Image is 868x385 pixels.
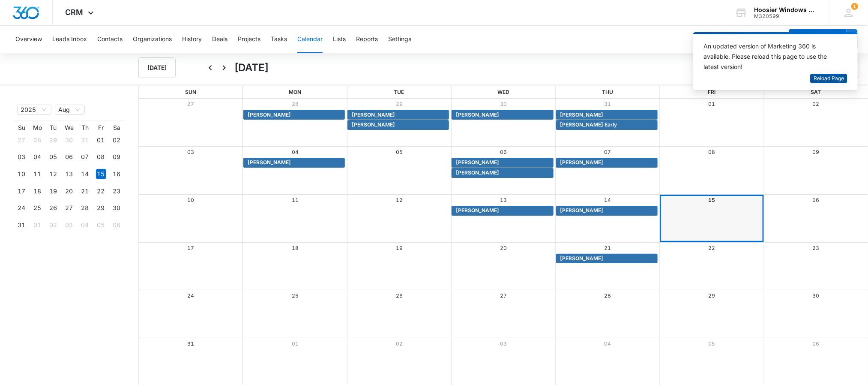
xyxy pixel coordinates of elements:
span: Thu [602,89,613,95]
a: 05 [396,149,403,155]
td: 2025-08-12 [45,165,61,183]
td: 2025-07-31 [77,132,93,149]
a: 02 [396,340,403,347]
div: 02 [48,220,59,230]
div: 20 [64,186,75,196]
div: 03 [64,220,75,230]
div: Jon Whiteaker [558,111,655,119]
button: Reload Page [810,74,847,84]
td: 2025-08-09 [109,149,125,166]
button: Next [217,61,231,75]
td: 2025-08-08 [93,149,109,166]
div: Mickie Cadwell [245,111,343,119]
div: 30 [64,135,75,145]
div: Sada Urmston [558,207,655,214]
div: 26 [48,203,59,213]
div: 22 [96,186,106,196]
div: 29 [96,203,106,213]
td: 2025-09-05 [93,217,109,234]
a: 31 [604,101,611,107]
a: 24 [188,292,195,299]
td: 2025-08-27 [61,200,77,217]
a: 04 [292,149,299,155]
a: 26 [396,292,403,299]
a: 29 [396,101,403,107]
td: 2025-08-10 [14,165,30,183]
td: 2025-08-25 [30,200,45,217]
span: 2025 [21,105,48,114]
td: 2025-08-20 [61,183,77,200]
div: 10 [17,169,27,179]
div: 28 [33,135,43,145]
div: account id [754,13,817,19]
th: We [61,124,77,132]
div: 14 [80,169,90,179]
button: Overview [15,26,42,53]
td: 2025-09-01 [30,217,45,234]
a: 14 [604,197,611,203]
a: 09 [812,149,819,155]
td: 2025-08-02 [109,132,125,149]
div: 06 [112,220,122,230]
div: 08 [96,152,106,162]
td: 2025-08-29 [93,200,109,217]
a: 31 [188,340,195,347]
td: 2025-08-05 [45,149,61,166]
td: 2025-08-07 [77,149,93,166]
div: 05 [96,220,106,230]
span: Tue [394,89,404,95]
a: 22 [708,245,715,251]
a: 25 [292,292,299,299]
span: [PERSON_NAME] [456,169,499,177]
td: 2025-08-28 [77,200,93,217]
button: Reports [356,26,378,53]
a: 28 [604,292,611,299]
button: Lists [333,26,346,53]
div: 25 [33,203,43,213]
button: Organizations [133,26,172,53]
td: 2025-07-27 [14,132,30,149]
span: [PERSON_NAME] [560,207,604,214]
div: 03 [17,152,27,162]
a: 01 [708,101,715,107]
button: Contacts [97,26,123,53]
th: Su [14,124,30,132]
td: 2025-08-11 [30,165,45,183]
div: 17 [17,186,27,196]
div: Ethan Paff [454,169,551,177]
td: 2025-08-17 [14,183,30,200]
a: 10 [188,197,195,203]
button: Leads Inbox [52,26,87,53]
td: 2025-08-16 [109,165,125,183]
td: 2025-08-19 [45,183,61,200]
td: 2025-07-30 [61,132,77,149]
div: 21 [80,186,90,196]
a: 20 [500,245,507,251]
div: Shane Babcock [558,159,655,166]
a: 29 [708,292,715,299]
span: [PERSON_NAME] [560,255,604,262]
td: 2025-08-21 [77,183,93,200]
span: [PERSON_NAME] Early [560,121,617,129]
span: CRM [66,8,84,17]
div: 23 [112,186,122,196]
span: [PERSON_NAME] [352,121,395,129]
button: Settings [388,26,411,53]
span: [PERSON_NAME] [456,207,499,214]
div: Daniel Stump [454,159,551,166]
span: Reload Page [814,75,844,83]
div: 19 [48,186,59,196]
a: 06 [500,149,507,155]
div: 16 [112,169,122,179]
a: 01 [292,340,299,347]
td: 2025-07-29 [45,132,61,149]
td: 2025-08-31 [14,217,30,234]
div: 24 [17,203,27,213]
a: 11 [292,197,299,203]
td: 2025-08-18 [30,183,45,200]
div: 09 [112,152,122,162]
a: 04 [604,340,611,347]
td: 2025-08-13 [61,165,77,183]
div: 31 [80,135,90,145]
a: 27 [188,101,195,107]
